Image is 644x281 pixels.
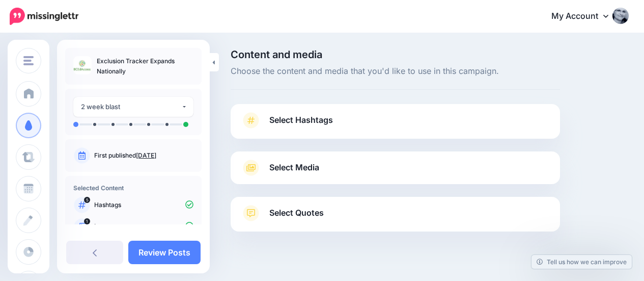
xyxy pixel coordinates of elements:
[10,8,78,25] img: Missinglettr
[97,56,193,76] p: Exclusion Tracker Expands Nationally
[84,197,90,203] span: 5
[81,101,181,113] div: 2 week blast
[136,151,156,159] a: [DATE]
[94,222,193,231] p: Images
[269,206,324,220] span: Select Quotes
[241,160,550,176] a: Select Media
[241,205,550,232] a: Select Quotes
[231,65,560,78] span: Choose the content and media that you'd like to use in this campaign.
[269,161,319,174] span: Select Media
[541,4,629,29] a: My Account
[73,97,193,117] button: 2 week blast
[73,56,92,74] img: 89a29a01d118f68a35dce1835d7a9ea7_thumb.jpg
[94,200,193,210] p: Hashtags
[84,218,90,224] span: 1
[531,255,632,269] a: Tell us how we can improve
[73,184,193,192] h4: Selected Content
[23,56,34,65] img: menu.png
[269,113,333,127] span: Select Hashtags
[94,151,193,160] p: First published
[241,112,550,139] a: Select Hashtags
[231,49,560,60] span: Content and media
